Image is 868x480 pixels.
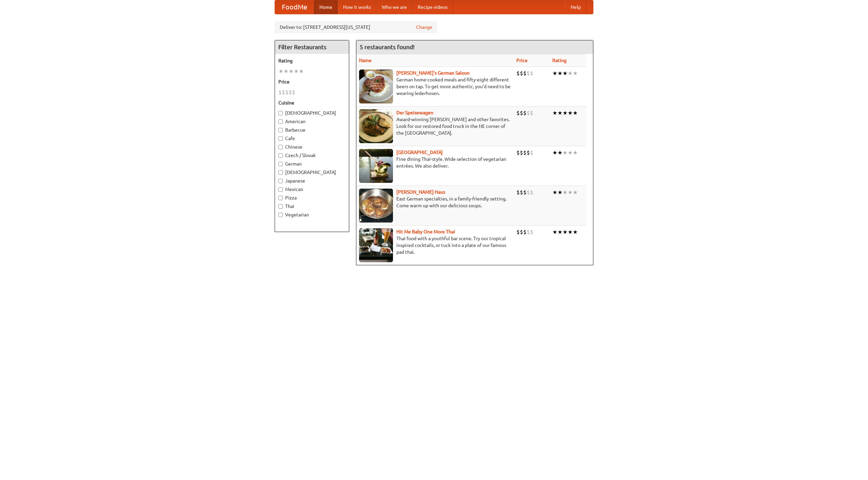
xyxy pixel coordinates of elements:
a: Who we are [376,0,412,14]
label: Vegetarian [278,211,346,218]
p: East German specialties, in a family-friendly setting. Come warm up with our delicious soups. [359,195,511,209]
li: $ [516,70,520,77]
li: ★ [552,228,557,236]
li: ★ [552,109,557,117]
li: $ [523,109,527,117]
li: $ [516,109,520,117]
input: American [278,119,283,124]
h5: Rating [278,57,346,64]
img: speisewagen.jpg [359,109,393,143]
li: $ [530,109,533,117]
a: FoodMe [275,0,314,14]
li: $ [523,228,527,236]
li: $ [289,89,292,96]
b: [GEOGRAPHIC_DATA] [396,150,443,155]
li: ★ [563,228,568,236]
input: Mexican [278,187,283,192]
label: Chinese [278,143,346,150]
input: Pizza [278,196,283,200]
img: babythai.jpg [359,228,393,262]
h4: Filter Restaurants [275,40,349,54]
li: ★ [568,149,573,156]
li: ★ [563,70,568,77]
li: $ [520,70,523,77]
label: Mexican [278,186,346,193]
label: Czech / Slovak [278,152,346,159]
input: Thai [278,204,283,209]
li: ★ [557,228,563,236]
li: $ [527,70,530,77]
p: German home-cooked meals and fifty-eight different beers on tap. To get more authentic, you'd nee... [359,76,511,97]
input: [DEMOGRAPHIC_DATA] [278,111,283,115]
li: ★ [557,109,563,117]
div: Deliver to: [STREET_ADDRESS][US_STATE] [275,21,437,33]
input: Barbecue [278,128,283,132]
input: Japanese [278,179,283,183]
li: $ [530,189,533,196]
a: How it works [338,0,376,14]
p: Award-winning [PERSON_NAME] and other favorites. Look for our restored food truck in the NE corne... [359,116,511,136]
label: American [278,118,346,125]
p: Thai food with a youthful bar scene. Try our tropical inspired cocktails, or tuck into a plate of... [359,235,511,255]
li: ★ [573,189,578,196]
li: $ [530,149,533,156]
li: $ [523,189,527,196]
ng-pluralize: 5 restaurants found! [360,44,415,50]
li: $ [527,228,530,236]
a: Der Speisewagen [396,110,433,115]
input: Chinese [278,145,283,149]
a: Price [516,58,528,63]
li: ★ [568,109,573,117]
b: [PERSON_NAME] Haus [396,189,445,195]
label: [DEMOGRAPHIC_DATA] [278,169,346,176]
label: Pizza [278,194,346,201]
li: ★ [573,149,578,156]
label: Barbecue [278,127,346,133]
li: ★ [568,189,573,196]
input: Cafe [278,136,283,141]
li: $ [285,89,289,96]
li: $ [530,228,533,236]
img: kohlhaus.jpg [359,189,393,223]
li: ★ [552,70,557,77]
a: Help [565,0,586,14]
li: $ [527,149,530,156]
a: Hit Me Baby One More Thai [396,229,455,234]
li: $ [292,89,295,96]
li: $ [282,89,285,96]
label: Cafe [278,135,346,142]
li: ★ [299,68,304,75]
a: Recipe videos [412,0,453,14]
li: $ [516,189,520,196]
li: ★ [563,109,568,117]
li: $ [530,70,533,77]
li: ★ [552,149,557,156]
li: ★ [573,70,578,77]
li: ★ [283,68,289,75]
a: Change [416,24,432,31]
a: [PERSON_NAME]'s German Saloon [396,70,470,76]
input: German [278,162,283,166]
label: Japanese [278,177,346,184]
label: [DEMOGRAPHIC_DATA] [278,110,346,116]
li: ★ [563,149,568,156]
a: Home [314,0,338,14]
li: $ [520,189,523,196]
li: ★ [278,68,283,75]
li: ★ [557,70,563,77]
li: ★ [557,189,563,196]
a: Rating [552,58,567,63]
li: ★ [563,189,568,196]
li: $ [523,149,527,156]
li: ★ [552,189,557,196]
h5: Price [278,78,346,85]
li: $ [523,70,527,77]
input: Czech / Slovak [278,153,283,158]
li: $ [520,109,523,117]
li: ★ [573,109,578,117]
img: esthers.jpg [359,70,393,103]
li: $ [527,189,530,196]
p: Fine dining Thai-style. Wide selection of vegetarian entrées. We also deliver. [359,156,511,169]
